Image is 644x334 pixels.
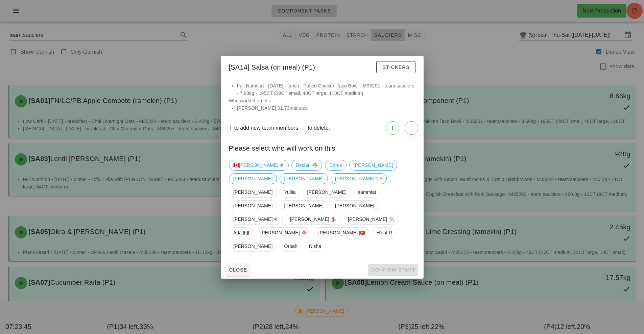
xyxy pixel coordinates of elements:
div: Please select who will work on this [221,137,424,157]
span: Nisha [309,241,321,251]
span: Stickers [382,65,409,70]
span: [PERSON_NAME] [233,174,272,184]
span: Doruk [329,160,342,170]
span: [PERSON_NAME] [233,241,272,251]
div: to add new team members. to delete. [221,119,424,137]
span: [PERSON_NAME] [233,187,272,197]
span: [PERSON_NAME] [233,201,272,211]
span: Declan ☘️ [295,160,317,170]
li: Full Nutrition - [DATE] - lunch - Pulled Chicken Taco Bowl - M35201 - team:sauciers - 7.80kg - 19... [237,82,415,97]
span: [PERSON_NAME] 👨🏼‍🍳 [348,214,395,224]
span: [PERSON_NAME] [335,201,374,211]
span: sammiat [358,187,376,197]
span: H'oat R [376,228,392,238]
span: [PERSON_NAME] [353,160,392,170]
button: Stickers [376,61,415,73]
span: [PERSON_NAME] 💃🏽 [290,214,336,224]
span: [PERSON_NAME] 🍁 [260,228,307,238]
span: [PERSON_NAME] [284,201,323,211]
button: Close [226,264,250,276]
span: [PERSON_NAME] 🇻🇳 [318,228,365,238]
span: [PERSON_NAME] [307,187,346,197]
span: 🇨🇦[PERSON_NAME]🇰🇷 [233,160,284,170]
span: Close [229,267,247,273]
div: Who worked on this: [221,82,424,119]
span: Yullia [284,187,295,197]
span: [PERSON_NAME]🇰🇷 [233,214,279,224]
span: Orpah [284,241,297,251]
span: Ada 🇲🇽 [233,228,249,238]
span: [PERSON_NAME]### [335,174,382,184]
span: [PERSON_NAME] [284,174,323,184]
li: [PERSON_NAME] 91.73 minutes [237,104,415,112]
div: [SA14] Salsa (on meal) (P1) [221,56,424,77]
